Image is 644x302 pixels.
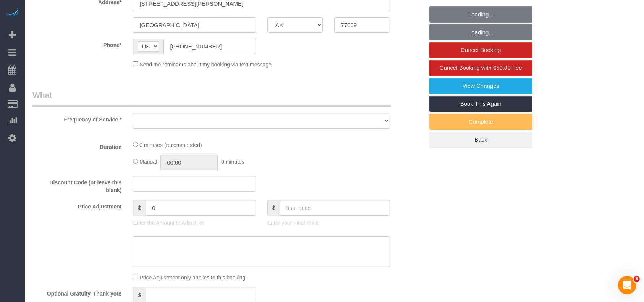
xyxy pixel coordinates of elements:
[27,39,127,49] label: Phone*
[133,219,256,227] p: Enter the Amount to Adjust, or
[27,176,127,194] label: Discount Code (or leave this blank)
[27,200,127,210] label: Price Adjustment
[429,60,532,76] a: Cancel Booking with $50.00 Fee
[429,96,532,112] a: Book This Again
[429,132,532,148] a: Back
[133,200,146,216] span: $
[5,8,20,18] img: Automaid Logo
[221,159,244,165] span: 0 minutes
[429,42,532,58] a: Cancel Booking
[27,113,127,123] label: Frequency of Service *
[429,78,532,94] a: View Changes
[139,142,202,148] span: 0 minutes (recommended)
[280,200,390,216] input: final price
[139,275,245,281] span: Price Adjustment only applies to this booking
[618,276,636,294] iframe: Intercom live chat
[267,200,280,216] span: $
[334,17,390,33] input: Zip Code*
[32,89,391,107] legend: What
[27,287,127,297] label: Optional Gratuity. Thank you!
[440,65,522,71] span: Cancel Booking with $50.00 Fee
[267,219,390,227] p: Enter your Final Price
[133,17,256,33] input: City*
[634,276,640,282] span: 5
[139,61,272,68] span: Send me reminders about my booking via text message
[27,141,127,151] label: Duration
[163,39,256,54] input: Phone*
[139,159,157,165] span: Manual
